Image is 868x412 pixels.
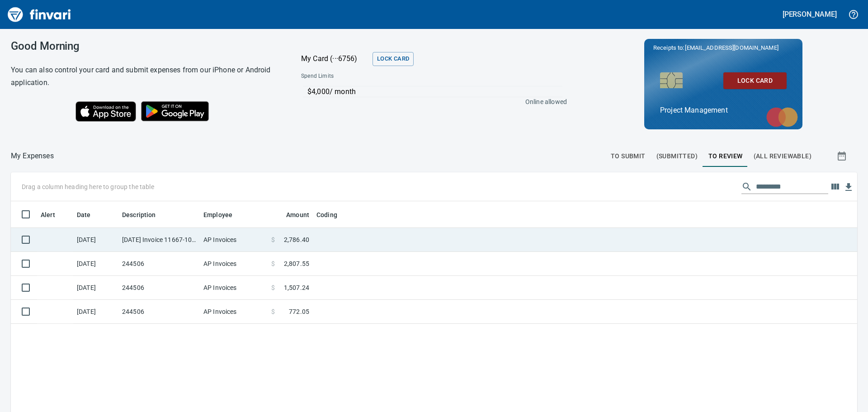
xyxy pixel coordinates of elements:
[73,252,118,276] td: [DATE]
[41,209,67,220] span: Alert
[118,276,200,300] td: 244506
[828,145,857,167] button: Show transactions within a particular date range
[271,307,275,316] span: $
[656,151,698,162] span: (Submitted)
[203,209,232,220] span: Employee
[5,4,73,25] img: Finvari
[41,209,55,220] span: Alert
[136,96,214,126] img: Get it on Google Play
[284,259,309,268] span: 2,807.55
[684,43,779,52] span: [EMAIL_ADDRESS][DOMAIN_NAME]
[284,283,309,292] span: 1,507.24
[11,151,54,161] p: My Expenses
[122,209,168,220] span: Description
[286,209,309,220] span: Amount
[118,300,200,324] td: 244506
[118,252,200,276] td: 244506
[73,228,118,252] td: [DATE]
[780,7,839,21] button: [PERSON_NAME]
[200,252,268,276] td: AP Invoices
[11,40,278,52] h3: Good Morning
[200,300,268,324] td: AP Invoices
[660,105,787,116] p: Project Management
[783,9,837,19] h5: [PERSON_NAME]
[271,259,275,268] span: $
[611,151,646,162] span: To Submit
[118,228,200,252] td: [DATE] Invoice 11667-10 from AKS Engineering & Forestry, LLC (1-10029)
[274,209,309,220] span: Amount
[122,209,156,220] span: Description
[271,235,275,244] span: $
[708,151,743,162] span: To Review
[289,307,309,316] span: 772.05
[200,276,268,300] td: AP Invoices
[762,103,802,132] img: mastercard.svg
[828,180,842,194] button: Choose columns to display
[316,209,349,220] span: Coding
[271,283,275,292] span: $
[316,209,337,220] span: Coding
[75,101,136,122] img: Download on the App Store
[294,97,567,106] p: Online allowed
[73,276,118,300] td: [DATE]
[653,43,793,52] p: Receipts to:
[373,52,414,66] button: Lock Card
[73,300,118,324] td: [DATE]
[77,209,103,220] span: Date
[731,75,779,86] span: Lock Card
[22,182,154,191] p: Drag a column heading here to group the table
[723,72,787,89] button: Lock Card
[842,180,855,194] button: Download table
[301,72,449,81] span: Spend Limits
[301,53,369,64] p: My Card (···6756)
[307,86,562,97] p: $4,000 / month
[754,151,811,162] span: (All Reviewable)
[377,54,409,64] span: Lock Card
[11,151,54,161] nav: breadcrumb
[284,235,309,244] span: 2,786.40
[203,209,244,220] span: Employee
[200,228,268,252] td: AP Invoices
[77,209,91,220] span: Date
[11,64,278,89] h6: You can also control your card and submit expenses from our iPhone or Android application.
